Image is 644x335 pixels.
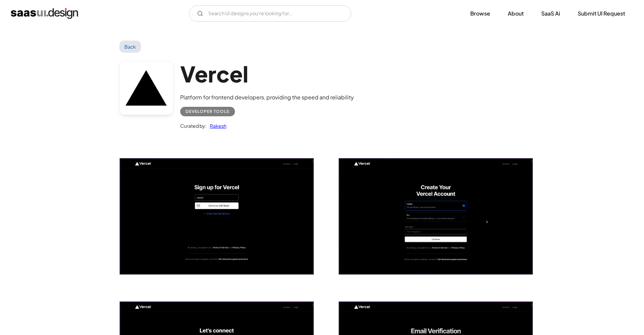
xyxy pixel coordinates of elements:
[180,93,354,101] div: Platform for frontend developers, providing the speed and reliability
[189,5,351,22] input: Search UI designs you're looking for...
[189,5,351,22] form: Email Form
[120,158,314,274] a: open lightbox
[570,6,633,21] a: Submit UI Request
[119,41,141,53] a: Back
[462,6,498,21] a: Browse
[533,6,568,21] a: SaaS Ai
[339,158,533,274] img: 6448d315e16734e3fbd841ad_Vercel%20-%20Create%20Account.png
[207,122,226,130] a: Rakesh
[180,61,354,87] h1: Vercel
[339,158,533,274] a: open lightbox
[186,107,230,116] div: Developer tools
[500,6,532,21] a: About
[180,122,207,130] div: Curated by:
[11,8,78,19] a: home
[120,158,314,274] img: 6448d315d9cba48b0ddb4ead_Vercel%20-%20Signup%20for%20Vercel.png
